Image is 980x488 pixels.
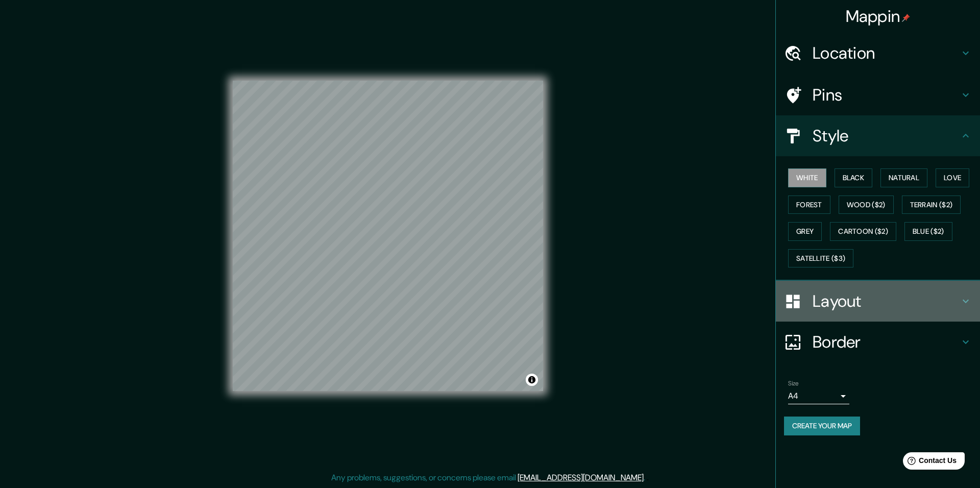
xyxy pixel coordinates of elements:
[813,126,960,146] h4: Style
[813,43,960,63] h4: Location
[776,281,980,322] div: Layout
[776,322,980,362] div: Border
[788,379,799,388] label: Size
[835,168,873,187] button: Black
[776,115,980,156] div: Style
[776,33,980,74] div: Location
[233,81,543,391] canvas: Map
[784,417,860,435] button: Create your map
[788,168,826,187] button: White
[902,196,961,214] button: Terrain ($2)
[813,332,960,352] h4: Border
[936,168,969,187] button: Love
[788,249,853,268] button: Satellite ($3)
[813,85,960,105] h4: Pins
[839,196,894,214] button: Wood ($2)
[902,14,910,22] img: pin-icon.png
[904,222,952,241] button: Blue ($2)
[526,374,538,386] button: Toggle attribution
[647,472,649,484] div: .
[788,196,830,214] button: Forest
[846,6,911,27] h4: Mappin
[645,472,647,484] div: .
[518,472,644,483] a: [EMAIL_ADDRESS][DOMAIN_NAME]
[788,222,822,241] button: Grey
[830,222,896,241] button: Cartoon ($2)
[331,472,645,484] p: Any problems, suggestions, or concerns please email .
[813,291,960,311] h4: Layout
[889,448,969,477] iframe: Help widget launcher
[880,168,927,187] button: Natural
[788,388,849,404] div: A4
[776,75,980,115] div: Pins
